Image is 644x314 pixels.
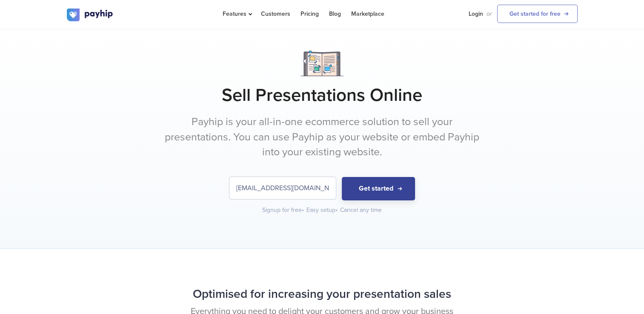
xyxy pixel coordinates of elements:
div: Signup for free [262,206,305,214]
img: logo.svg [67,9,114,21]
div: Cancel any time [340,206,382,214]
span: Features [223,10,251,17]
h1: Sell Presentations Online [67,85,578,106]
h2: Optimised for increasing your presentation sales [67,283,578,305]
a: Get started for free [497,5,578,23]
span: • [335,206,338,214]
p: Payhip is your all-in-one ecommerce solution to sell your presentations. You can use Payhip as yo... [163,114,482,160]
div: Easy setup [306,206,338,214]
input: Enter your email address [229,177,336,199]
img: Notebook.png [301,51,343,76]
button: Get started [342,177,415,200]
span: • [302,206,304,214]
